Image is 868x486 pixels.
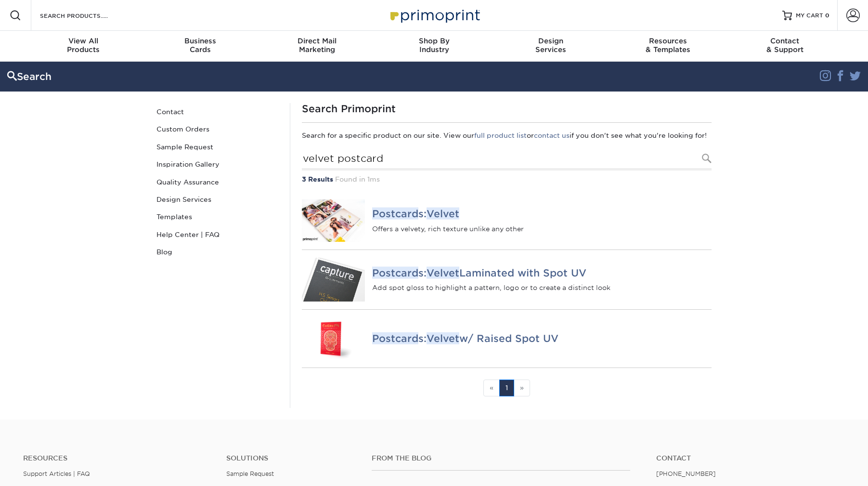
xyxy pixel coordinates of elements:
span: Shop By [376,37,492,45]
a: Inspiration Gallery [153,156,283,173]
p: Search for a specific product on our site. View our or if you don't see what you're looking for! [302,131,712,140]
a: Resources& Templates [609,31,726,62]
span: 0 [825,12,829,19]
a: Quality Assurance [153,173,283,191]
span: Contact [726,37,843,45]
h4: s: w/ Raised Spot UV [372,333,711,344]
span: Resources [609,37,726,45]
em: Postcard [372,266,418,278]
div: Marketing [259,37,376,54]
p: Add spot gloss to highlight a pattern, logo or to create a distinct look [372,283,711,292]
em: Velvet [427,332,459,344]
em: Velvet [427,266,459,278]
p: Offers a velvety, rich texture unlike any other [372,223,711,233]
div: Industry [376,37,492,54]
a: Contact& Support [726,31,843,62]
h1: Search Primoprint [302,103,712,115]
a: Custom Orders [153,120,283,138]
span: View All [25,37,142,45]
h4: Solutions [226,454,357,462]
h4: s: Laminated with Spot UV [372,267,711,278]
div: & Support [726,37,843,54]
strong: 3 Results [302,175,333,183]
h4: From the Blog [372,454,630,462]
span: Found in 1ms [335,175,380,183]
a: [PHONE_NUMBER] [656,470,716,477]
span: Business [142,37,259,45]
img: Primoprint [386,5,482,26]
a: full product list [474,131,527,139]
a: Blog [153,243,283,261]
a: Postcards: Velvet w/ Raised Spot UV Postcards:Velvetw/ Raised Spot UV [302,310,712,368]
a: Design Services [153,191,283,208]
span: Direct Mail [259,37,376,45]
a: Contact [153,103,283,120]
em: Postcard [372,332,418,344]
a: Direct MailMarketing [259,31,376,62]
a: Templates [153,208,283,225]
a: Contact [656,454,845,462]
em: Postcard [372,208,418,220]
span: MY CART [796,12,823,20]
div: Cards [142,37,259,54]
h4: Resources [23,454,212,462]
em: Velvet [427,208,459,220]
a: Postcards: Velvet Laminated with Spot UV Postcards:VelvetLaminated with Spot UV Add spot gloss to... [302,250,712,309]
img: Postcards: Velvet w/ Raised Spot UV [302,317,365,360]
div: Products [25,37,142,54]
div: & Templates [609,37,726,54]
a: 1 [499,380,514,396]
h4: s: [372,208,711,220]
a: View AllProducts [25,31,142,62]
a: Shop ByIndustry [376,31,492,62]
a: BusinessCards [142,31,259,62]
input: SEARCH PRODUCTS..... [39,10,133,21]
div: Services [492,37,609,54]
a: Sample Request [153,138,283,156]
span: Design [492,37,609,45]
input: Search Products... [302,148,712,171]
a: contact us [534,131,570,139]
a: Help Center | FAQ [153,226,283,243]
a: Postcards: Velvet Postcards:Velvet Offers a velvety, rich texture unlike any other [302,192,712,250]
a: Sample Request [226,470,274,477]
a: DesignServices [492,31,609,62]
img: Postcards: Velvet Laminated with Spot UV [302,258,365,302]
a: Support Articles | FAQ [23,470,90,477]
img: Postcards: Velvet [302,199,365,242]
